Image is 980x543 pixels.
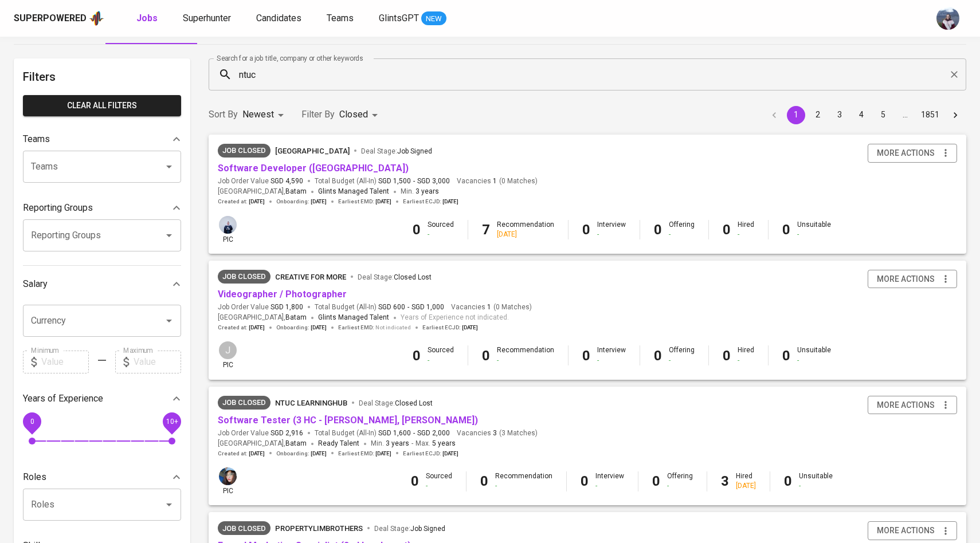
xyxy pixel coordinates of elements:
[249,198,265,206] span: [DATE]
[374,525,445,533] span: Deal Stage :
[422,324,478,332] span: Earliest ECJD :
[318,313,389,321] span: Glints Managed Talent
[339,104,382,125] div: Closed
[375,450,391,458] span: [DATE]
[723,348,731,364] b: 0
[497,345,554,365] div: Recommendation
[285,312,307,324] span: Batam
[415,439,456,447] span: Max.
[315,428,450,438] span: Total Budget (All-In)
[136,11,160,26] a: Jobs
[482,348,490,364] b: 0
[896,109,914,120] div: …
[432,439,456,447] span: 5 years
[23,392,103,406] p: Years of Experience
[315,302,444,312] span: Total Budget (All-In)
[723,222,731,238] b: 0
[428,230,454,239] div: -
[23,277,48,291] p: Salary
[736,471,756,491] div: Hired
[782,348,790,364] b: 0
[874,106,892,124] button: Go to page 5
[918,106,943,124] button: Go to page 1851
[375,324,411,332] span: Not indicated
[426,481,452,491] div: -
[379,11,446,26] a: GlintsGPT NEW
[401,312,509,324] span: Years of Experience not indicated.
[495,471,552,491] div: Recommendation
[654,222,662,238] b: 0
[415,187,439,195] span: 3 years
[797,345,831,365] div: Unsuitable
[301,108,335,121] p: Filter By
[491,428,497,438] span: 3
[595,481,624,491] div: -
[378,428,411,438] span: SGD 1,600
[218,186,307,198] span: [GEOGRAPHIC_DATA] ,
[275,399,347,407] span: NTUC LearningHub
[23,95,181,116] button: Clear All filters
[256,13,301,23] span: Candidates
[14,10,104,27] a: Superpoweredapp logo
[877,146,935,160] span: more actions
[597,220,626,239] div: Interview
[218,466,238,496] div: pic
[339,109,368,120] span: Closed
[219,216,237,234] img: annisa@glints.com
[89,10,104,27] img: app logo
[868,396,957,415] button: more actions
[276,198,327,206] span: Onboarding :
[218,415,478,426] a: Software Tester (3 HC - [PERSON_NAME], [PERSON_NAME])
[582,222,590,238] b: 0
[830,106,849,124] button: Go to page 3
[218,145,271,156] span: Job Closed
[797,230,831,239] div: -
[23,470,46,484] p: Roles
[738,356,754,365] div: -
[271,302,303,312] span: SGD 1,800
[407,302,409,312] span: -
[276,450,327,458] span: Onboarding :
[497,356,554,365] div: -
[491,176,497,186] span: 1
[386,439,409,447] span: 3 years
[327,11,356,26] a: Teams
[457,428,538,438] span: Vacancies ( 3 Matches )
[597,345,626,365] div: Interview
[378,176,411,186] span: SGD 1,500
[495,481,552,491] div: -
[784,473,792,489] b: 0
[338,324,411,332] span: Earliest EMD :
[375,198,391,206] span: [DATE]
[327,13,354,23] span: Teams
[14,12,87,25] div: Superpowered
[23,466,181,489] div: Roles
[218,396,271,410] div: Job already placed by Glints
[219,467,237,485] img: diazagista@glints.com
[413,428,415,438] span: -
[595,471,624,491] div: Interview
[421,13,446,25] span: NEW
[218,144,271,158] div: Job closure caused by changes in client hiring plans, Priority adjustment due to changes in inter...
[218,397,271,408] span: Job Closed
[413,176,415,186] span: -
[166,417,178,425] span: 10+
[161,227,177,243] button: Open
[275,147,350,155] span: [GEOGRAPHIC_DATA]
[218,438,307,450] span: [GEOGRAPHIC_DATA] ,
[403,450,458,458] span: Earliest ECJD :
[667,471,693,491] div: Offering
[275,524,363,533] span: PropertyLimBrothers
[218,312,307,324] span: [GEOGRAPHIC_DATA] ,
[218,215,238,245] div: pic
[218,324,265,332] span: Created at :
[736,481,756,491] div: [DATE]
[782,222,790,238] b: 0
[218,289,347,300] a: Videographer / Photographer
[442,198,458,206] span: [DATE]
[852,106,871,124] button: Go to page 4
[799,481,833,491] div: -
[581,473,589,489] b: 0
[457,176,538,186] span: Vacancies ( 0 Matches )
[209,108,238,121] p: Sort By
